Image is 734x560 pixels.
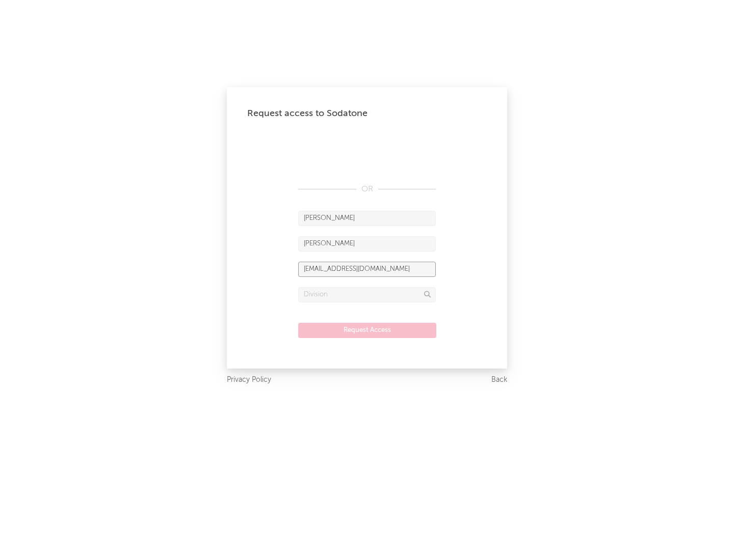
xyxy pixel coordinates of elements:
[298,236,436,251] input: Last Name
[298,211,436,226] input: First Name
[298,262,436,277] input: Email
[298,287,436,302] input: Division
[298,323,436,338] button: Request Access
[491,374,507,386] a: Back
[247,107,487,120] div: Request access to Sodatone
[227,374,271,386] a: Privacy Policy
[298,183,436,195] div: OR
